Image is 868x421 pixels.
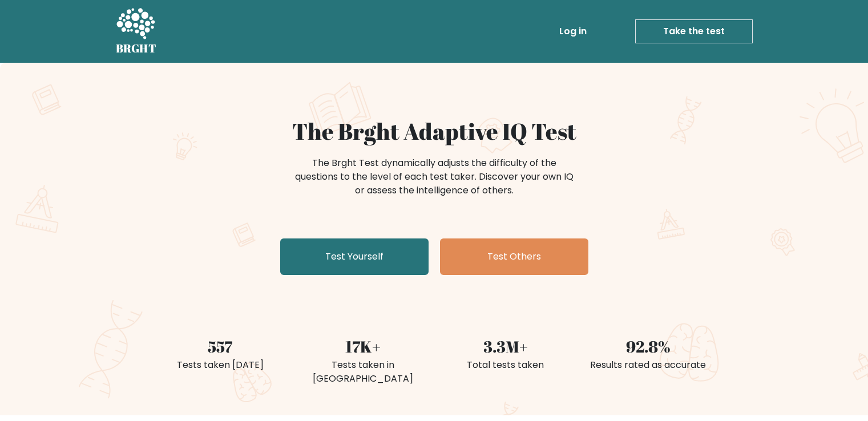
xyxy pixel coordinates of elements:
div: Tests taken [DATE] [156,358,285,372]
a: BRGHT [116,5,157,58]
h1: The Brght Adaptive IQ Test [156,118,713,145]
div: Total tests taken [441,358,570,372]
a: Test Yourself [280,238,429,275]
div: Tests taken in [GEOGRAPHIC_DATA] [298,358,427,386]
div: Results rated as accurate [584,358,713,372]
div: 17K+ [298,334,427,358]
div: 557 [156,334,285,358]
div: 3.3M+ [441,334,570,358]
div: 92.8% [584,334,713,358]
a: Log in [555,20,591,43]
a: Test Others [440,238,588,275]
a: Take the test [635,19,753,43]
h5: BRGHT [116,42,157,55]
div: The Brght Test dynamically adjusts the difficulty of the questions to the level of each test take... [292,156,577,197]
